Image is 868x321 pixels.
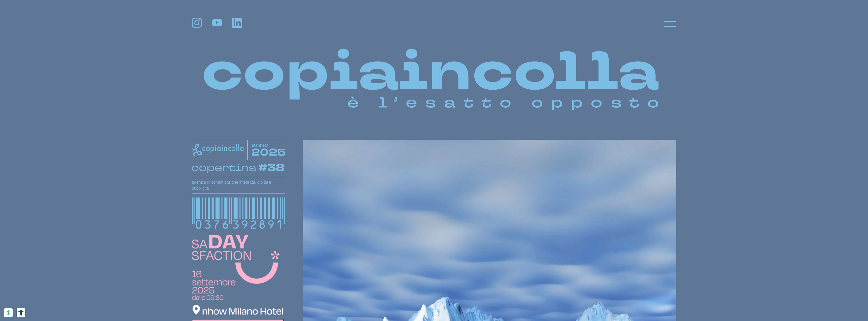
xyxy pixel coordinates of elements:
tspan: 2025 [251,146,286,159]
tspan: #38 [258,161,285,175]
h1: agenzia di comunicazione integrata, digital e pubblicità [192,179,285,191]
button: Le tue preferenze relative al consenso per le tecnologie di tracciamento [4,308,13,317]
tspan: anno [251,141,268,148]
tspan: copertina [191,161,256,174]
button: Strumenti di accessibilità [17,308,25,317]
